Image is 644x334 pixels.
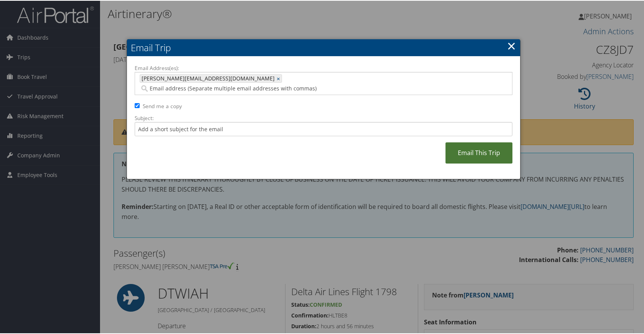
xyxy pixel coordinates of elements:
[277,74,282,82] a: ×
[507,37,516,53] a: ×
[143,102,182,109] label: Send me a copy
[135,63,512,71] label: Email Address(es):
[135,114,512,121] label: Subject:
[135,121,512,135] input: Add a short subject for the email
[140,84,410,92] input: Email address (Separate multiple email addresses with commas)
[127,38,520,55] h2: Email Trip
[140,74,275,82] span: [PERSON_NAME][EMAIL_ADDRESS][DOMAIN_NAME]
[445,142,512,163] a: Email This Trip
